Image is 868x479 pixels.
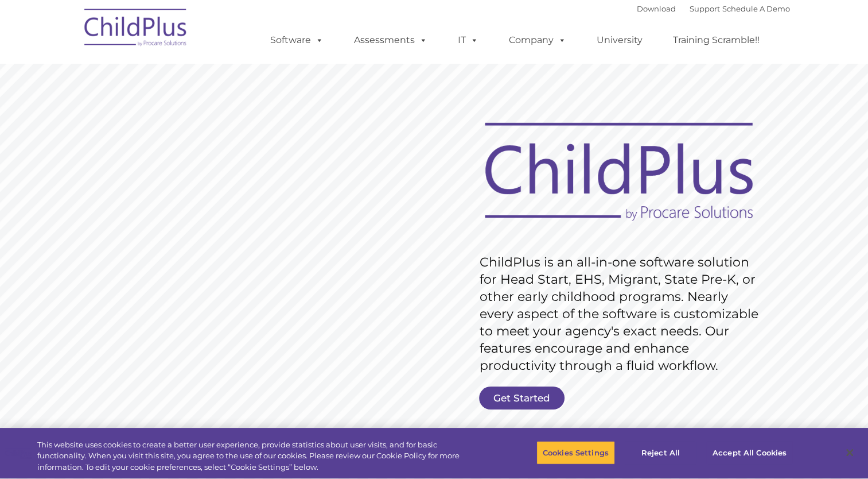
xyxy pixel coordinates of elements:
[690,4,720,13] a: Support
[446,29,490,52] a: IT
[661,29,771,52] a: Training Scramble!!
[37,439,477,473] div: This website uses cookies to create a better user experience, provide statistics about user visit...
[722,4,790,13] a: Schedule A Demo
[637,4,676,13] a: Download
[497,29,578,52] a: Company
[637,4,790,13] font: |
[625,441,696,465] button: Reject All
[536,441,615,465] button: Cookies Settings
[480,254,764,374] rs-layer: ChildPlus is an all-in-one software solution for Head Start, EHS, Migrant, State Pre-K, or other ...
[79,1,193,58] img: ChildPlus by Procare Solutions
[259,29,335,52] a: Software
[479,387,565,410] a: Get Started
[342,29,439,52] a: Assessments
[585,29,654,52] a: University
[837,440,862,465] button: Close
[706,441,793,465] button: Accept All Cookies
